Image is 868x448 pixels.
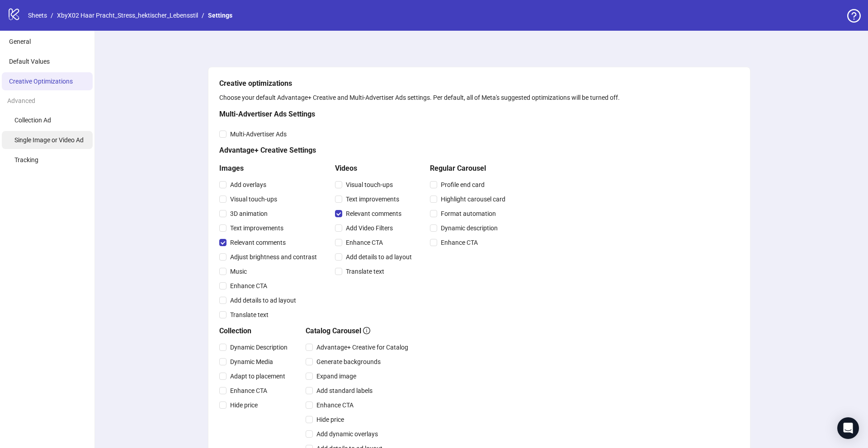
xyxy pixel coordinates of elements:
span: Add details to ad layout [342,252,415,262]
span: Visual touch-ups [226,194,281,204]
span: Add dynamic overlays [313,429,382,439]
span: Enhance CTA [226,386,271,396]
h5: Images [219,163,321,174]
span: Highlight carousel card [437,194,509,204]
span: Relevant comments [226,238,289,247]
span: question-circle [847,9,861,23]
h5: Creative optimizations [219,78,739,89]
li: / [202,10,204,20]
span: Visual touch-ups [342,180,396,190]
h5: Collection [219,326,291,336]
span: Profile end card [437,180,488,190]
span: Generate backgrounds [313,357,384,367]
span: Dynamic description [437,223,501,233]
span: Translate text [342,266,388,276]
span: General [9,38,31,45]
span: Expand image [313,371,360,381]
span: Multi-Advertiser Ads [226,129,290,139]
span: Relevant comments [342,209,405,219]
span: Default Values [9,58,50,65]
span: Advantage+ Creative for Catalog [313,342,412,352]
span: Dynamic Media [226,357,277,367]
span: Dynamic Description [226,342,291,352]
li: / [51,10,53,20]
span: info-circle [363,327,370,334]
span: Tracking [14,156,38,163]
span: Add details to ad layout [226,295,300,305]
span: Enhance CTA [226,281,271,291]
span: Enhance CTA [342,238,387,247]
span: Add standard labels [313,386,376,396]
h5: Catalog Carousel [306,326,412,336]
span: Enhance CTA [437,238,481,247]
span: Hide price [226,400,261,410]
a: Settings [206,10,234,20]
span: Adapt to placement [226,371,289,381]
span: Add Video Filters [342,223,396,233]
h5: Multi-Advertiser Ads Settings [219,109,509,120]
span: Text improvements [342,194,403,204]
div: Choose your default Advantage+ Creative and Multi-Advertiser Ads settings. Per default, all of Me... [219,93,739,103]
a: XbyX02 Haar Pracht_Stress_hektischer_Lebensstil [55,10,200,20]
span: Adjust brightness and contrast [226,252,321,262]
span: Creative Optimizations [9,78,73,85]
span: Add overlays [226,180,270,190]
h5: Regular Carousel [430,163,509,174]
div: Open Intercom Messenger [837,417,859,439]
h5: Videos [335,163,415,174]
span: 3D animation [226,209,271,219]
span: Collection Ad [14,117,51,124]
span: Enhance CTA [313,400,357,410]
a: Sheets [26,10,49,20]
span: Text improvements [226,223,287,233]
span: Music [226,266,250,276]
span: Single Image or Video Ad [14,136,84,144]
span: Format automation [437,209,500,219]
span: Hide price [313,415,348,425]
span: Translate text [226,310,272,320]
h5: Advantage+ Creative Settings [219,145,509,156]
